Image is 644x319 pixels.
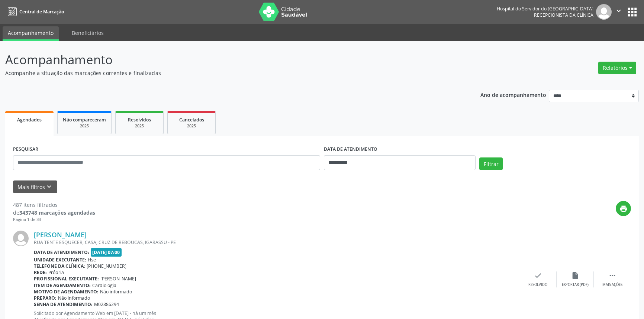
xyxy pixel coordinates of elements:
[13,180,57,193] button: Mais filtroskeyboard_arrow_down
[13,201,95,209] div: 487 itens filtrados
[45,183,53,191] i: keyboard_arrow_down
[619,205,628,213] i: print
[13,209,95,217] div: de
[497,6,593,12] div: Hospital do Servidor do [GEOGRAPHIC_DATA]
[602,282,622,287] div: Mais ações
[19,209,95,216] strong: 343748 marcações agendadas
[528,282,547,287] div: Resolvido
[34,289,99,295] b: Motivo de agendamento:
[128,117,151,123] span: Resolvidos
[48,269,64,276] span: Própria
[13,217,95,223] div: Página 1 de 33
[34,295,57,301] b: Preparo:
[92,282,116,289] span: Cardiologia
[13,144,38,155] label: PESQUISAR
[479,157,503,170] button: Filtrar
[94,301,119,307] span: M02886294
[34,257,86,263] b: Unidade executante:
[5,51,449,69] p: Acompanhamento
[173,123,210,129] div: 2025
[88,257,96,263] span: Hse
[34,282,91,289] b: Item de agendamento:
[100,289,132,295] span: Não informado
[34,249,89,255] b: Data de atendimento:
[616,201,631,216] button: print
[571,271,579,280] i: insert_drive_file
[91,248,122,257] span: [DATE] 07:00
[58,295,90,301] span: Não informado
[615,7,623,15] i: 
[179,117,204,123] span: Cancelados
[562,282,589,287] div: Exportar (PDF)
[121,123,158,129] div: 2025
[19,9,64,15] span: Central de Marcação
[63,117,106,123] span: Não compareceram
[5,69,449,77] p: Acompanhe a situação das marcações correntes e finalizadas
[596,4,612,20] img: img
[87,263,126,269] span: [PHONE_NUMBER]
[100,276,136,282] span: [PERSON_NAME]
[534,12,593,18] span: Recepcionista da clínica
[5,6,64,18] a: Central de Marcação
[34,231,87,239] a: [PERSON_NAME]
[34,263,85,269] b: Telefone da clínica:
[34,239,519,245] div: RUA TENTE ESQUECER, CASA, CRUZ DE REBOUCAS, IGARASSU - PE
[534,271,542,280] i: check
[3,26,59,41] a: Acompanhamento
[34,269,47,276] b: Rede:
[13,231,29,246] img: img
[612,4,626,20] button: 
[608,271,616,280] i: 
[480,90,546,99] p: Ano de acompanhamento
[626,6,639,19] button: apps
[598,62,636,74] button: Relatórios
[67,26,109,39] a: Beneficiários
[324,144,377,155] label: DATA DE ATENDIMENTO
[34,276,99,282] b: Profissional executante:
[17,117,42,123] span: Agendados
[34,301,93,307] b: Senha de atendimento:
[63,123,106,129] div: 2025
